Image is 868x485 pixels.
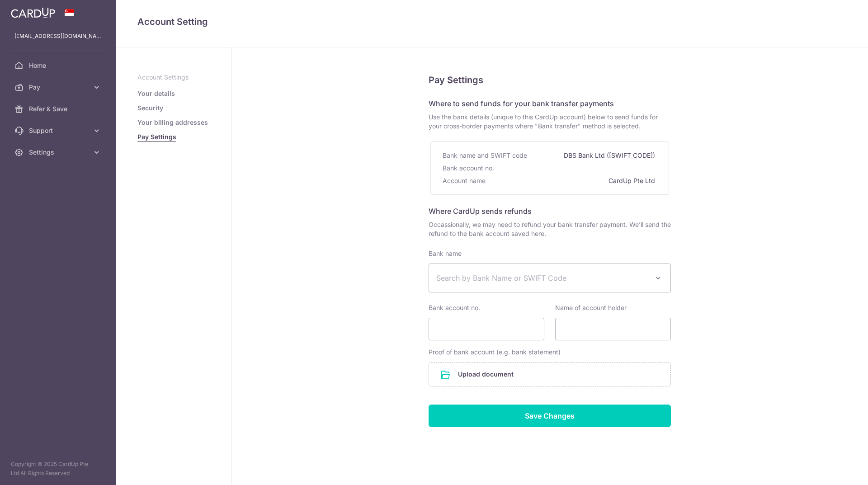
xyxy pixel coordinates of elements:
[443,162,496,174] div: Bank account no.
[137,104,163,113] a: Security
[29,104,89,113] span: Refer & Save
[429,362,671,386] div: Upload document
[429,113,671,131] span: Use the bank details (unique to this CardUp account) below to send funds for your cross-border pa...
[137,89,175,98] a: Your details
[11,7,55,18] img: CardUp
[429,348,561,357] label: Proof of bank account (e.g. bank statement)
[429,303,480,312] label: Bank account no.
[564,149,657,162] div: DBS Bank Ltd ([SWIFT_CODE])
[137,16,208,27] span: translation missing: en.refund_bank_accounts.show.title.account_setting
[137,73,209,82] p: Account Settings
[443,149,529,162] div: Bank name and SWIFT code
[436,273,649,283] span: Search by Bank Name or SWIFT Code
[429,405,671,427] input: Save Changes
[429,99,614,108] span: Where to send funds for your bank transfer payments
[443,174,487,187] div: Account name
[429,207,532,216] span: Where CardUp sends refunds
[429,220,671,238] span: Occassionally, we may need to refund your bank transfer payment. We’ll send the refund to the ban...
[14,32,101,41] p: [EMAIL_ADDRESS][DOMAIN_NAME]
[555,303,627,312] label: Name of account holder
[29,126,89,135] span: Support
[29,83,89,92] span: Pay
[429,73,671,87] h5: Pay Settings
[29,148,89,157] span: Settings
[429,249,462,258] label: Bank name
[29,61,89,70] span: Home
[137,132,176,141] a: Pay Settings
[137,118,208,127] a: Your billing addresses
[609,174,657,187] div: CardUp Pte Ltd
